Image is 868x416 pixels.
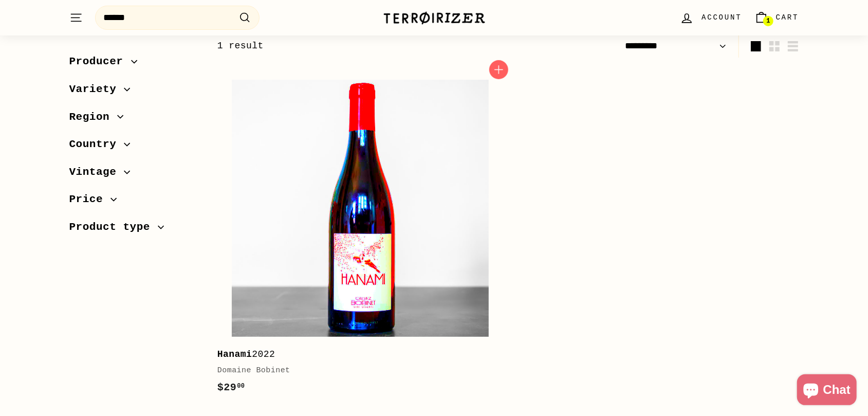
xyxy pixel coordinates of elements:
[217,349,252,359] b: Hanami
[69,160,201,188] button: Vintage
[69,108,118,125] span: Region
[69,133,201,161] button: Country
[69,136,124,153] span: Country
[701,12,742,23] span: Account
[69,105,201,133] button: Region
[766,17,770,25] span: 1
[69,188,201,216] button: Price
[69,163,124,180] span: Vintage
[69,53,131,70] span: Producer
[217,347,493,362] div: 2022
[217,39,508,53] div: 1 result
[217,365,493,377] div: Domaine Bobinet
[69,219,158,236] span: Product type
[748,3,805,33] a: Cart
[69,216,201,244] button: Product type
[69,78,201,106] button: Variety
[794,374,860,408] inbox-online-store-chat: Shopify online store chat
[217,382,245,393] span: $29
[69,191,111,208] span: Price
[237,383,245,390] sup: 00
[217,65,503,406] a: Hanami2022Domaine Bobinet
[69,81,124,98] span: Variety
[69,50,201,78] button: Producer
[674,3,748,33] a: Account
[776,12,799,23] span: Cart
